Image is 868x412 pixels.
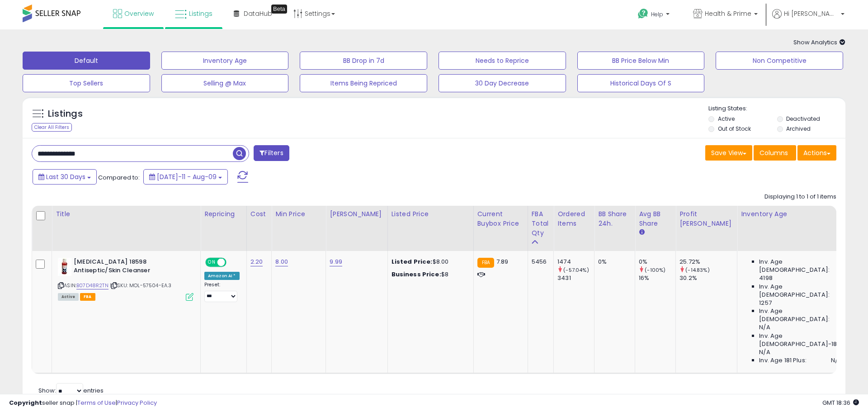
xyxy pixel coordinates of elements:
[764,193,836,201] div: Displaying 1 to 1 of 1 items
[679,258,737,266] div: 25.72%
[477,258,494,268] small: FBA
[639,209,672,228] div: Avg BB Share
[532,258,547,266] div: 5456
[557,258,594,266] div: 1474
[275,257,288,266] a: 8.00
[439,74,566,92] button: 30 Day Decrease
[392,270,467,279] div: $8
[637,8,649,19] i: Get Help
[250,257,263,266] a: 2.20
[772,9,844,29] a: Hi [PERSON_NAME]
[639,228,644,237] small: Avg BB Share.
[392,258,467,266] div: $8.00
[759,274,773,282] span: 4198
[98,173,140,182] span: Compared to:
[58,293,79,301] span: All listings currently available for purchase on Amazon
[110,282,172,289] span: | SKU: MOL-57504-EA.3
[708,104,845,113] p: Listing States:
[754,145,796,161] button: Columns
[786,115,820,123] label: Deactivated
[718,125,751,133] label: Out of Stock
[58,258,193,300] div: ASIN:
[759,323,770,331] span: N/A
[496,257,509,266] span: 7.89
[639,274,675,282] div: 16%
[784,9,838,18] span: Hi [PERSON_NAME]
[76,282,108,289] a: B07D48R2TN
[58,258,71,276] img: 31LVsuzgDqL._SL40_.jpg
[759,258,842,274] span: Inv. Age [DEMOGRAPHIC_DATA]:
[56,209,197,219] div: Title
[33,169,97,185] button: Last 30 Days
[23,74,150,92] button: Top Sellers
[225,259,240,266] span: OFF
[639,258,675,266] div: 0%
[786,125,811,133] label: Archived
[392,270,441,279] b: Business Price:
[716,52,843,70] button: Non Competitive
[822,398,859,407] span: 2025-09-10 18:36 GMT
[759,283,842,299] span: Inv. Age [DEMOGRAPHIC_DATA]:
[275,209,322,219] div: Min Price
[157,172,217,181] span: [DATE]-11 - Aug-09
[557,274,594,282] div: 3431
[532,209,550,238] div: FBA Total Qty
[189,9,212,18] span: Listings
[557,209,590,228] div: Ordered Items
[705,9,751,18] span: Health & Prime
[797,145,836,161] button: Actions
[705,145,752,161] button: Save View
[759,348,770,356] span: N/A
[23,52,150,70] button: Default
[759,148,788,157] span: Columns
[563,266,589,274] small: (-57.04%)
[759,299,772,307] span: 1257
[577,74,705,92] button: Historical Days Of S
[77,398,116,407] a: Terms of Use
[117,398,157,407] a: Privacy Policy
[9,398,42,407] strong: Copyright
[392,257,433,266] b: Listed Price:
[271,5,287,14] div: Tooltip anchor
[204,272,240,280] div: Amazon AI *
[48,108,83,120] h5: Listings
[330,257,342,266] a: 9.99
[254,145,289,161] button: Filters
[679,209,733,228] div: Profit [PERSON_NAME]
[759,356,807,365] span: Inv. Age 181 Plus:
[244,9,272,18] span: DataHub
[651,10,663,18] span: Help
[9,399,157,407] div: seller snap | |
[161,52,289,70] button: Inventory Age
[300,74,427,92] button: Items Being Repriced
[439,52,566,70] button: Needs to Reprice
[204,282,240,302] div: Preset:
[741,209,845,219] div: Inventory Age
[631,1,679,29] a: Help
[598,258,628,266] div: 0%
[645,266,665,274] small: (-100%)
[330,209,383,219] div: [PERSON_NAME]
[392,209,470,219] div: Listed Price
[477,209,524,228] div: Current Buybox Price
[32,123,72,132] div: Clear All Filters
[300,52,427,70] button: BB Drop in 7d
[204,209,243,219] div: Repricing
[577,52,705,70] button: BB Price Below Min
[759,332,842,348] span: Inv. Age [DEMOGRAPHIC_DATA]-180:
[250,209,268,219] div: Cost
[161,74,289,92] button: Selling @ Max
[80,293,95,301] span: FBA
[206,259,217,266] span: ON
[679,274,737,282] div: 30.2%
[831,356,842,365] span: N/A
[685,266,709,274] small: (-14.83%)
[718,115,735,123] label: Active
[598,209,631,228] div: BB Share 24h.
[143,169,228,185] button: [DATE]-11 - Aug-09
[793,38,845,47] span: Show Analytics
[124,9,154,18] span: Overview
[46,172,85,181] span: Last 30 Days
[38,386,104,395] span: Show: entries
[759,307,842,323] span: Inv. Age [DEMOGRAPHIC_DATA]:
